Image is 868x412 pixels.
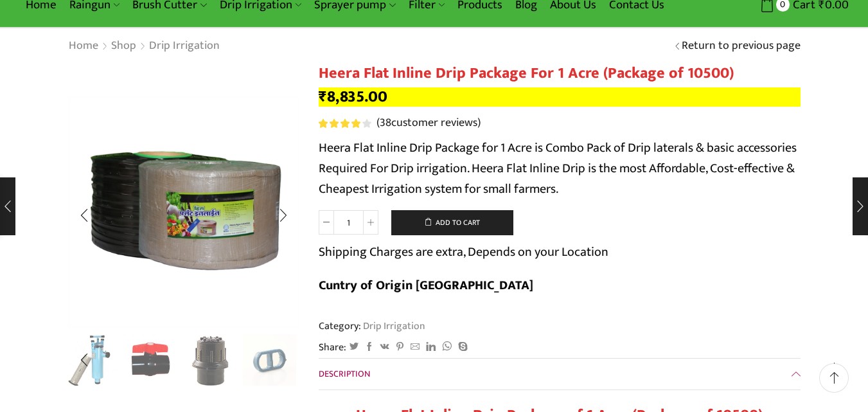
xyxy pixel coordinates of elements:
nav: Breadcrumb [68,38,220,55]
span: 38 [380,113,391,132]
a: (38customer reviews) [376,115,481,132]
span: Share: [319,340,346,355]
p: Heera Flat Inline Drip Package for 1 Acre is Combo Pack of Drip laterals & basic accessories Requ... [319,138,801,199]
div: Previous slide [68,199,100,231]
input: Product quantity [334,210,363,235]
a: Home [68,38,99,55]
div: Previous slide [68,345,100,377]
a: Shop [111,38,137,55]
div: Next slide [267,199,299,231]
span: Category: [319,319,425,334]
img: Heera Lateral End Cap [243,334,296,388]
a: Drip Irrigation [148,38,220,55]
img: Flush-Valve [184,334,237,388]
div: Rated 4.21 out of 5 [319,119,371,128]
b: Cuntry of Origin [GEOGRAPHIC_DATA] [319,274,533,296]
span: Description [319,366,370,381]
img: Heera-super-clean-filter [65,334,118,388]
img: Flow Control Valve [124,334,177,388]
span: ₹ [319,84,327,110]
h1: Heera Flat Inline Drip Package For 1 Acre (Package of 10500) [319,64,801,83]
span: Rated out of 5 based on customer ratings [319,119,362,128]
li: 3 / 10 [65,334,118,386]
span: 38 [319,119,373,128]
div: Next slide [267,345,299,377]
a: Description [319,359,801,390]
a: Drip Irrigation [361,318,425,334]
bdi: 8,835.00 [319,84,387,110]
li: 5 / 10 [184,334,237,386]
li: 4 / 10 [124,334,177,386]
div: 1 / 10 [68,96,299,328]
li: 6 / 10 [243,334,296,386]
p: Shipping Charges are extra, Depends on your Location [319,242,608,262]
button: Add to cart [391,210,513,236]
a: ball-vavle [124,334,177,388]
a: Return to previous page [682,38,801,55]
